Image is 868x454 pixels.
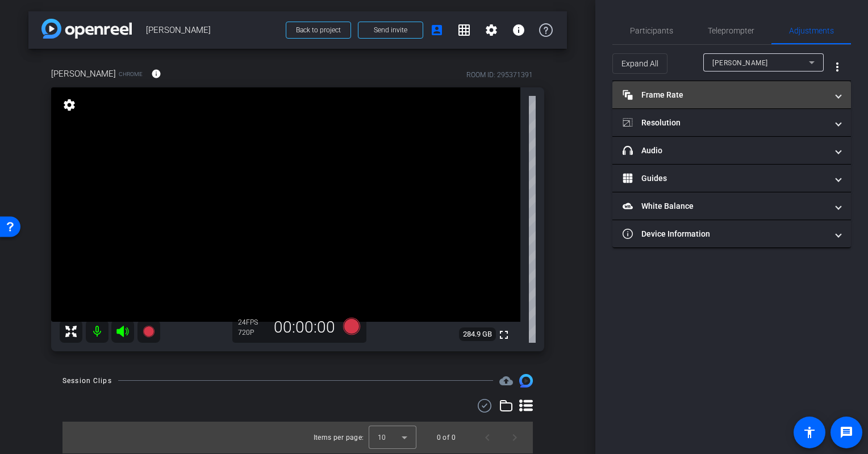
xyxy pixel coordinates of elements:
mat-icon: settings [61,98,77,112]
mat-panel-title: Guides [623,173,827,184]
mat-icon: more_vert [831,60,844,74]
span: Teleprompter [708,27,754,35]
span: Destinations for your clips [499,374,513,388]
span: Chrome [119,70,143,78]
mat-icon: message [840,426,853,439]
div: 24 [238,318,266,327]
button: Back to project [286,22,351,39]
div: ROOM ID: 295371391 [466,70,533,80]
div: 00:00:00 [266,318,343,337]
span: Back to project [296,26,341,34]
img: app-logo [41,19,132,39]
span: Adjustments [789,27,834,35]
div: 720P [238,328,266,337]
mat-expansion-panel-header: Resolution [612,109,851,136]
span: Participants [630,27,673,35]
div: Session Clips [62,375,112,386]
span: [PERSON_NAME] [146,19,279,41]
span: Expand All [621,53,658,74]
span: FPS [246,318,258,326]
mat-panel-title: Resolution [623,117,827,129]
mat-icon: account_box [430,23,444,37]
span: [PERSON_NAME] [712,59,768,67]
div: Items per page: [314,432,364,443]
mat-icon: settings [485,23,498,37]
img: Session clips [519,374,533,388]
mat-icon: info [151,69,161,79]
button: More Options for Adjustments Panel [824,53,851,81]
mat-expansion-panel-header: Audio [612,137,851,164]
span: [PERSON_NAME] [51,68,116,80]
mat-panel-title: Device Information [623,228,827,240]
mat-icon: cloud_upload [499,374,513,388]
mat-icon: info [512,23,525,37]
mat-panel-title: Audio [623,145,827,157]
mat-expansion-panel-header: Device Information [612,220,851,247]
mat-panel-title: Frame Rate [623,89,827,101]
mat-icon: grid_on [457,23,471,37]
mat-expansion-panel-header: Guides [612,165,851,192]
div: 0 of 0 [437,432,456,443]
button: Send invite [358,22,423,39]
span: Send invite [374,26,407,35]
button: Previous page [474,424,501,451]
mat-expansion-panel-header: White Balance [612,192,851,220]
mat-icon: fullscreen [497,328,511,342]
button: Next page [501,424,528,451]
span: 284.9 GB [459,327,496,341]
mat-expansion-panel-header: Frame Rate [612,81,851,108]
button: Expand All [612,53,667,74]
mat-icon: accessibility [803,426,816,439]
mat-panel-title: White Balance [623,200,827,212]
